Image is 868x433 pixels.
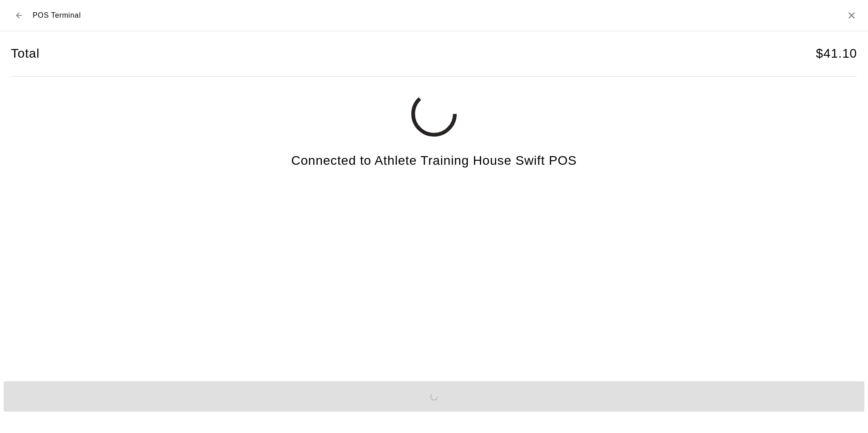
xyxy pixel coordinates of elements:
[846,10,857,21] button: Close
[11,7,81,24] div: POS Terminal
[291,153,577,169] h4: Connected to Athlete Training House Swift POS
[11,7,27,24] button: Back to checkout
[11,46,39,62] h4: Total
[816,46,857,62] h4: $ 41.10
